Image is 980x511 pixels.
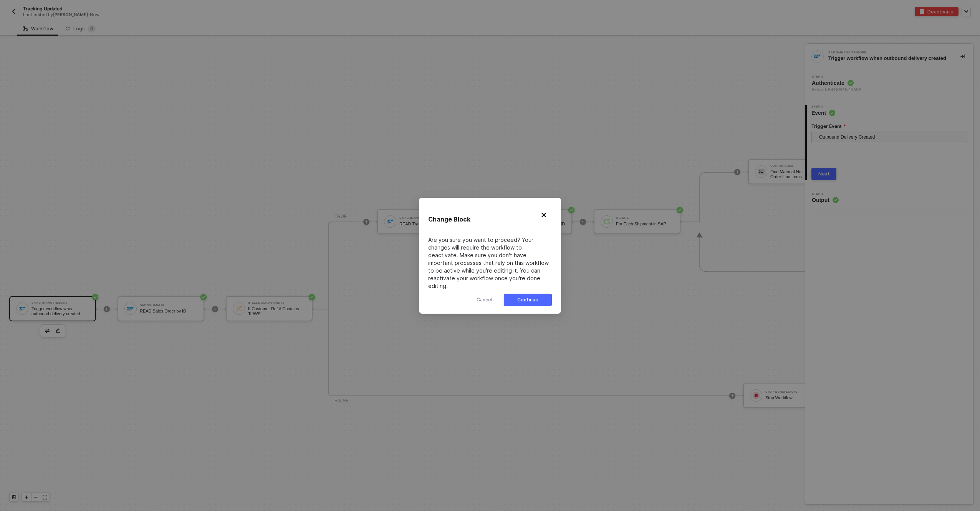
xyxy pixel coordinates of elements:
[811,123,967,129] label: Trigger Event
[387,218,394,225] img: icon
[581,220,585,224] span: icon-play
[812,79,861,87] span: Authenticate
[309,294,315,300] span: icon-success-page
[812,196,839,204] span: Output
[23,12,472,18] div: Last edited by - Now
[88,25,96,33] sup: 0
[920,9,924,14] img: deactivate
[43,495,47,499] span: icon-expand
[23,26,53,32] div: Workflow
[248,301,306,304] div: If-Else Conditions #2
[33,495,38,499] span: icon-minus
[819,131,963,143] span: Outbound Delivery Created
[765,390,823,394] div: Stop Workflow #2
[616,217,674,220] div: Iterate
[927,8,954,15] div: Deactivate
[104,307,109,311] span: icon-play
[730,394,735,398] span: icon-play
[812,75,861,78] span: Step 1
[828,55,948,62] div: Trigger workflow when outbound delivery created
[677,207,683,213] span: icon-success-page
[235,305,242,312] img: icon
[334,397,349,405] div: FALSE
[533,204,555,226] button: Close
[9,7,18,16] button: back
[616,222,674,227] div: For Each Shipment in SAP
[43,326,52,336] button: edit-cred
[92,294,98,300] span: icon-success-page
[472,294,497,306] button: Cancel
[66,25,96,33] div: Logs
[811,109,835,117] span: Event
[504,294,552,306] button: Continue
[814,53,821,60] img: integration-icon
[140,309,197,314] div: READ Sales Order by ID
[805,105,973,180] div: Step 2Event Trigger EventOutbound Delivery CreatedNext
[364,220,369,224] span: icon-play
[960,54,965,59] span: icon-collapse-right
[140,304,197,307] div: SAP S/4HANA #2
[11,8,17,15] img: back
[915,7,958,16] button: deactivateDeactivate
[811,168,836,180] button: Next
[399,217,457,220] div: SAP S/4HANA #3
[812,192,839,195] span: Step 3
[517,297,538,303] div: Continue
[399,222,457,227] div: READ Tracking Info
[19,305,26,312] img: icon
[568,207,574,213] span: icon-success-page
[200,294,207,300] span: icon-success-page
[53,326,63,336] button: edit-cred
[541,212,547,218] img: close
[603,218,610,225] img: icon
[812,87,861,93] span: Sellmark PS4 SAP S/4HANA
[127,305,134,312] img: icon
[31,306,89,316] div: Trigger workflow when outbound delivery created
[818,171,830,177] div: Next
[477,297,492,303] div: Cancel
[24,495,29,499] span: icon-play
[428,215,470,224] div: Change Block
[53,12,88,17] span: [PERSON_NAME]
[805,75,973,93] div: Step 1Authenticate Sellmark PS4 SAP S/4HANA
[753,392,760,399] img: icon
[428,236,552,290] div: Are you sure you want to proceed? Your changes will require the workflow to deactivate. Make sure...
[735,170,740,174] span: icon-play
[23,5,62,12] span: Tracking Updated
[334,213,347,220] div: TRUE
[758,168,765,175] img: icon
[811,105,835,108] span: Step 2
[248,306,306,316] div: If Customer Ref # Contains 'KJWS'
[213,307,217,311] span: icon-play
[770,164,828,167] div: Custom Code
[828,51,944,54] div: SAP S/4HANA Trigger
[765,395,823,400] div: Stop Workflow
[45,329,50,332] img: edit-cred
[770,169,828,179] div: Find Material No in Fulfillment Order Line Items
[56,328,60,334] img: edit-cred
[31,301,89,304] div: SAP S/4HANA Trigger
